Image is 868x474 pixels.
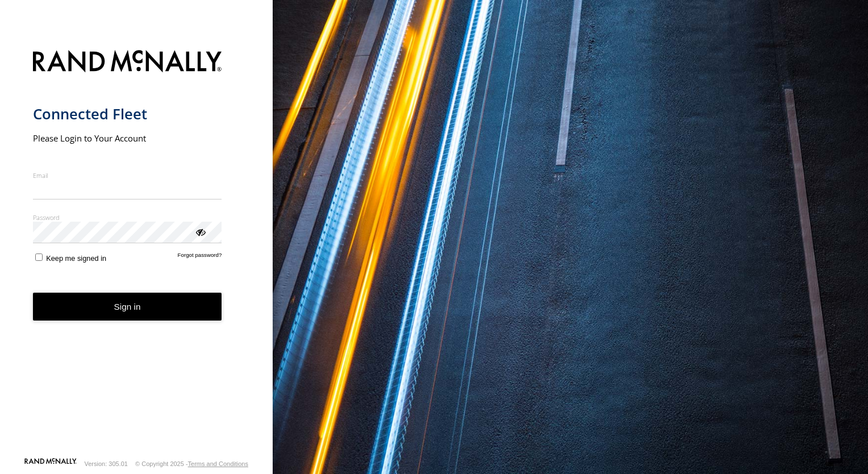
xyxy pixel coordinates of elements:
[85,460,128,467] div: Version: 305.01
[35,253,43,261] input: Keep me signed in
[194,226,206,237] div: ViewPassword
[33,293,222,321] button: Sign in
[135,460,248,467] div: © Copyright 2025 -
[24,458,77,469] a: Visit our Website
[178,252,222,263] a: Forgot password?
[33,48,222,77] img: Rand McNally
[188,460,248,467] a: Terms and Conditions
[33,105,222,123] h1: Connected Fleet
[33,171,222,180] label: Email
[33,132,222,144] h2: Please Login to Your Account
[33,213,222,222] label: Password
[46,254,106,263] span: Keep me signed in
[33,43,240,457] form: main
